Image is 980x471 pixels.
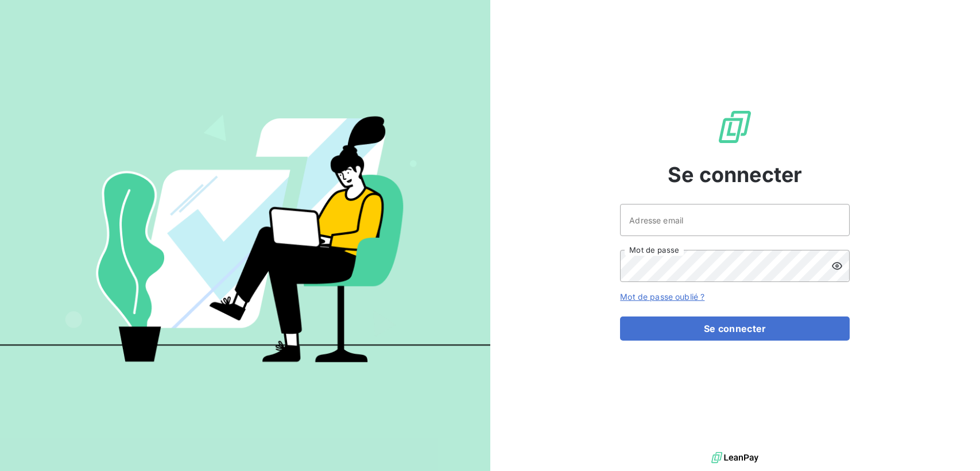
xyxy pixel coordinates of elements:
[668,159,802,190] span: Se connecter
[716,109,753,145] img: Logo LeanPay
[711,449,758,466] img: logo
[620,204,850,236] input: placeholder
[620,316,850,341] button: Se connecter
[620,292,704,302] a: Mot de passe oublié ?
